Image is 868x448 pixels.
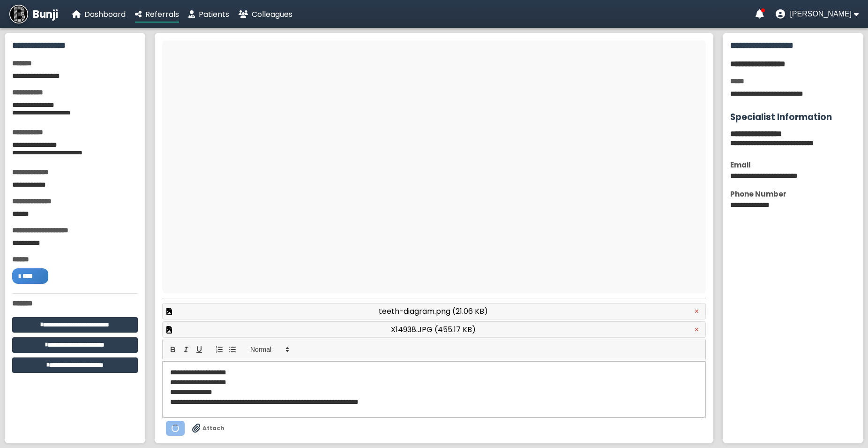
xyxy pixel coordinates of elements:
[252,9,292,20] span: Colleagues
[9,5,58,23] a: Bunji
[239,8,292,20] a: Colleagues
[145,9,179,20] span: Referrals
[84,9,126,20] span: Dashboard
[379,305,488,317] span: teeth-diagram.png (21.06 KB)
[730,189,856,199] div: Phone Number
[730,110,856,124] h3: Specialist Information
[188,8,229,20] a: Patients
[213,344,226,355] button: list: ordered
[226,344,239,355] button: list: bullet
[692,307,702,316] button: Remove attachment
[692,325,702,334] button: Remove attachment
[9,5,28,23] img: Bunji Dental Referral Management
[166,344,180,355] button: bold
[193,344,206,355] button: underline
[199,9,229,20] span: Patients
[790,10,852,18] span: [PERSON_NAME]
[202,424,224,433] span: Attach
[180,344,193,355] button: italic
[135,8,179,20] a: Referrals
[33,7,58,22] span: Bunji
[162,321,706,338] div: Preview attached file
[730,159,856,170] div: Email
[162,303,706,319] div: Preview attached file
[72,8,126,20] a: Dashboard
[776,9,859,19] button: User menu
[756,9,764,19] a: Notifications
[391,324,476,335] span: X14938.JPG (455.17 KB)
[192,424,224,433] label: Drag & drop files anywhere to attach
